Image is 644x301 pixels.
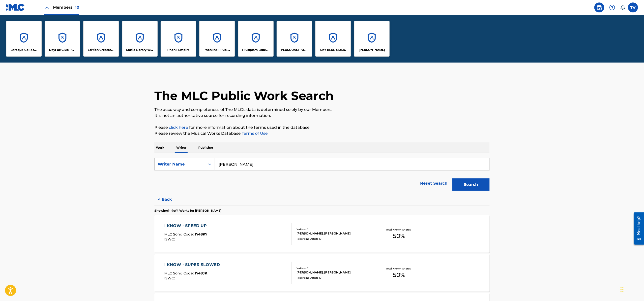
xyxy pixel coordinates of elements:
[238,21,274,57] a: AccountsPlusquam Labelgroup Collections
[609,4,615,10] img: help
[418,178,450,189] a: Reset Search
[154,107,490,113] p: The accuracy and completeness of The MLC's data is determined solely by our Members.
[154,215,490,253] a: I KNOW - SPEED UPMLC Song Code:IY48KYISWC:Writers (2)[PERSON_NAME], [PERSON_NAME]Recording Artist...
[165,232,195,236] span: MLC Song Code :
[53,4,79,10] span: Members
[49,48,76,52] p: DayFox Club Publishing
[154,125,490,131] p: Please for more information about the terms used in the database.
[158,161,202,167] div: Writer Name
[122,21,158,57] a: AccountsMusic Library Works
[195,232,207,236] span: IY48KY
[393,270,406,279] span: 50 %
[126,48,153,52] p: Music Library Works
[169,125,188,130] a: click here
[619,277,644,301] iframe: Chat Widget
[354,21,390,57] a: Accounts[PERSON_NAME]
[393,232,406,240] span: 50 %
[6,4,25,11] img: MLC Logo
[630,209,644,249] iframe: Resource Center
[165,262,223,268] div: I KNOW - SUPER SLOWED
[621,282,624,297] div: Ziehen
[199,21,235,57] a: AccountsPhonkhell Publishing
[154,142,166,153] p: Work
[296,228,371,231] div: Writers ( 2 )
[241,131,268,136] a: Terms of Use
[628,2,638,12] div: User Menu
[277,21,312,57] a: AccountsPLUSQUAM PUBLISHING EDITION
[619,277,644,301] div: Chat-Widget
[175,142,188,153] p: Writer
[154,158,490,193] form: Search Form
[195,271,207,275] span: IY48JK
[88,48,115,52] p: Edition Creators Music
[594,2,604,12] a: Public Search
[83,21,119,57] a: AccountsEdition Creators Music
[165,276,176,280] span: ISWC :
[315,21,351,57] a: AccountsSKY BLUE MUSIC
[452,178,490,191] button: Search
[386,228,412,232] p: Total Known Shares:
[197,142,215,153] p: Publisher
[44,4,50,10] img: Close
[154,88,334,103] h1: The MLC Public Work Search
[296,267,371,270] div: Writers ( 2 )
[45,21,80,57] a: AccountsDayFox Club Publishing
[386,267,412,270] p: Total Known Shares:
[242,48,269,52] p: Plusquam Labelgroup Collections
[161,21,196,57] a: AccountsPhonk Empire
[154,254,490,292] a: I KNOW - SUPER SLOWEDMLC Song Code:IY48JKISWC:Writers (2)[PERSON_NAME], [PERSON_NAME]Recording Ar...
[607,2,617,12] div: Help
[281,48,308,52] p: PLUSQUAM PUBLISHING EDITION
[154,113,490,119] p: It is not an authoritative source for recording information.
[165,271,195,275] span: MLC Song Code :
[154,208,221,213] p: Showing 1 - 4 of 4 Works for [PERSON_NAME]
[75,5,79,10] span: 10
[359,48,385,52] p: Thomas Vitali
[596,4,602,10] img: search
[296,270,371,275] div: [PERSON_NAME], [PERSON_NAME]
[154,193,184,206] button: < Back
[10,48,37,52] p: Baroque Collections
[320,48,346,52] p: SKY BLUE MUSIC
[620,5,625,10] div: Notifications
[296,276,371,280] div: Recording Artists ( 0 )
[167,48,190,52] p: Phonk Empire
[165,223,209,229] div: I KNOW - SPEED UP
[296,237,371,241] div: Recording Artists ( 0 )
[154,131,490,136] p: Please review the Musical Works Database
[6,21,42,57] a: AccountsBaroque Collections
[296,231,371,236] div: [PERSON_NAME], [PERSON_NAME]
[165,237,176,241] span: ISWC :
[204,48,231,52] p: Phonkhell Publishing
